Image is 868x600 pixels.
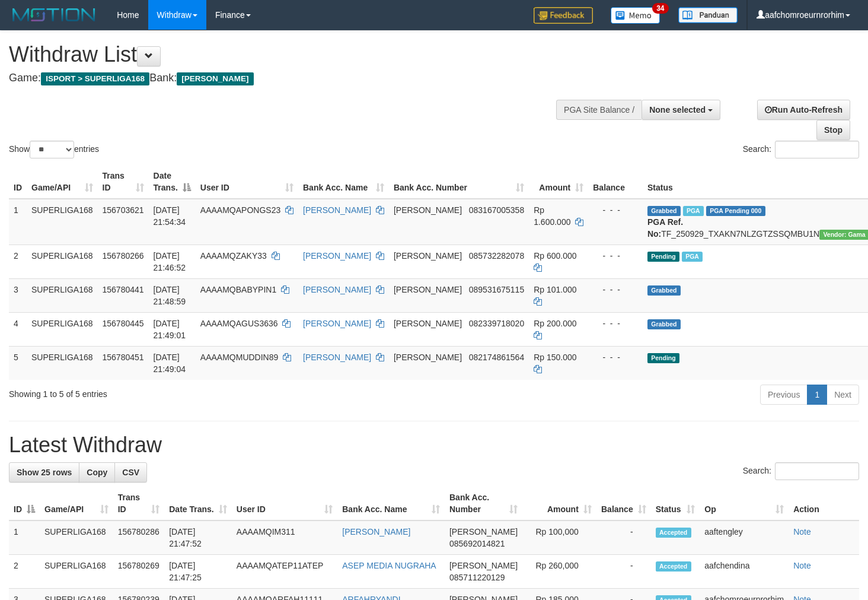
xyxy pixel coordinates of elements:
[164,487,232,520] th: Date Trans.: activate to sort column ascending
[757,100,850,120] a: Run Auto-Refresh
[522,555,596,589] td: Rp 260,000
[593,204,638,216] div: - - -
[647,285,681,296] span: Grabbed
[394,251,462,261] span: [PERSON_NAME]
[164,520,232,555] td: [DATE] 21:47:52
[449,573,505,582] span: Copy 085711220129 to clipboard
[154,319,186,340] span: [DATE] 21:49:01
[9,487,40,520] th: ID: activate to sort column descending
[588,165,643,199] th: Balance
[27,245,98,278] td: SUPERLIGA168
[449,561,518,570] span: [PERSON_NAME]
[9,383,353,400] div: Showing 1 to 5 of 5 entries
[652,3,668,14] span: 34
[103,205,144,215] span: 156703621
[469,353,524,362] span: Copy 082174861564 to clipboard
[596,555,651,589] td: -
[27,346,98,380] td: SUPERLIGA168
[337,487,445,520] th: Bank Acc. Name: activate to sort column ascending
[593,250,638,262] div: - - -
[700,520,789,555] td: aaftengley
[303,319,371,328] a: [PERSON_NAME]
[9,43,567,66] h1: Withdraw List
[149,165,196,199] th: Date Trans.: activate to sort column descending
[596,520,651,555] td: -
[9,245,27,278] td: 2
[534,205,570,227] span: Rp 1.600.000
[534,251,576,261] span: Rp 600.000
[647,206,681,216] span: Grabbed
[611,7,660,24] img: Button%20Memo.svg
[656,561,691,572] span: Accepted
[113,487,165,520] th: Trans ID: activate to sort column ascending
[469,251,524,261] span: Copy 085732282078 to clipboard
[154,251,186,272] span: [DATE] 21:46:52
[103,319,144,328] span: 156780445
[394,319,462,328] span: [PERSON_NAME]
[642,100,720,120] button: None selected
[164,555,232,589] td: [DATE] 21:47:25
[17,468,72,477] span: Show 25 rows
[200,353,278,362] span: AAAAMQMUDDIN89
[9,6,99,24] img: MOTION_logo.png
[529,165,588,199] th: Amount: activate to sort column ascending
[40,520,113,555] td: SUPERLIGA168
[27,199,98,245] td: SUPERLIGA168
[394,285,462,294] span: [PERSON_NAME]
[298,165,389,199] th: Bank Acc. Name: activate to sort column ascending
[826,385,859,405] a: Next
[534,353,576,362] span: Rp 150.000
[303,205,371,215] a: [PERSON_NAME]
[789,487,859,520] th: Action
[303,285,371,294] a: [PERSON_NAME]
[30,141,74,158] select: Showentries
[200,285,276,294] span: AAAAMQBABYPIN1
[678,7,738,23] img: panduan.png
[593,351,638,363] div: - - -
[394,353,462,362] span: [PERSON_NAME]
[98,165,149,199] th: Trans ID: activate to sort column ascending
[9,433,859,457] h1: Latest Withdraw
[743,141,859,158] label: Search:
[177,72,253,85] span: [PERSON_NAME]
[700,555,789,589] td: aafchendina
[200,205,280,215] span: AAAAMQAPONGS23
[760,385,808,405] a: Previous
[232,555,337,589] td: AAAAMQATEP11ATEP
[103,285,144,294] span: 156780441
[522,487,596,520] th: Amount: activate to sort column ascending
[9,520,40,555] td: 1
[593,318,638,329] div: - - -
[200,319,278,328] span: AAAAMQAGUS3636
[793,561,811,570] a: Note
[9,312,27,346] td: 4
[40,487,113,520] th: Game/API: activate to sort column ascending
[154,205,186,227] span: [DATE] 21:54:34
[232,520,337,555] td: AAAAMQIM311
[469,205,524,215] span: Copy 083167005358 to clipboard
[816,120,850,140] a: Stop
[41,72,149,85] span: ISPORT > SUPERLIGA168
[9,462,79,482] a: Show 25 rows
[793,527,811,536] a: Note
[27,312,98,346] td: SUPERLIGA168
[775,141,859,158] input: Search:
[342,527,410,536] a: [PERSON_NAME]
[389,165,529,199] th: Bank Acc. Number: activate to sort column ascending
[656,528,691,538] span: Accepted
[394,205,462,215] span: [PERSON_NAME]
[700,487,789,520] th: Op: activate to sort column ascending
[303,251,371,261] a: [PERSON_NAME]
[40,555,113,589] td: SUPERLIGA168
[122,468,139,477] span: CSV
[27,165,98,199] th: Game/API: activate to sort column ascending
[9,555,40,589] td: 2
[807,385,827,405] a: 1
[683,206,704,216] span: Marked by aafchhiseyha
[647,319,681,329] span: Grabbed
[9,199,27,245] td: 1
[647,252,679,262] span: Pending
[87,468,107,477] span: Copy
[556,100,642,120] div: PGA Site Balance /
[79,462,115,482] a: Copy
